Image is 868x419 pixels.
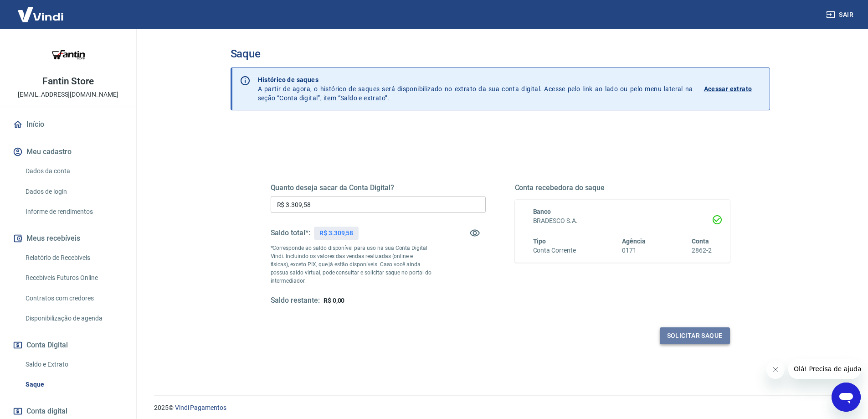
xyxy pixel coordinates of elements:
[22,182,125,201] a: Dados de login
[26,405,67,418] span: Conta digital
[22,375,125,394] a: Saque
[22,202,125,221] a: Informe de rendimentos
[692,246,712,255] h6: 2862-2
[824,6,857,23] button: Sair
[515,183,730,192] h5: Conta recebedora do saque
[22,248,125,267] a: Relatório de Recebíveis
[5,6,77,14] span: Olá! Precisa de ajuda?
[622,238,646,245] span: Agência
[22,289,125,308] a: Contratos com credores
[22,309,125,328] a: Disponibilização de agenda
[50,36,87,73] img: 9e42e1e9-ab0e-4ce7-9a49-cf63fede32f3.jpeg
[271,228,310,238] h5: Saldo total*:
[533,208,551,215] span: Banco
[22,355,125,374] a: Saldo e Extrato
[11,114,125,134] a: Início
[271,244,432,285] p: *Corresponde ao saldo disponível para uso na sua Conta Digital Vindi. Incluindo os valores das ve...
[324,297,345,304] span: R$ 0,00
[533,246,576,255] h6: Conta Corrente
[271,296,320,305] h5: Saldo restante:
[704,75,762,103] a: Acessar extrato
[258,75,693,84] p: Histórico de saques
[533,216,712,226] h6: BRADESCO S.A.
[271,183,486,192] h5: Quanto deseja sacar da Conta Digital?
[22,162,125,181] a: Dados da conta
[533,238,546,245] span: Tipo
[622,246,646,255] h6: 0171
[692,238,709,245] span: Conta
[11,142,125,162] button: Meu cadastro
[11,228,125,248] button: Meus recebíveis
[258,75,693,103] p: A partir de agora, o histórico de saques será disponibilizado no extrato da sua conta digital. Ac...
[660,327,730,344] button: Solicitar saque
[231,47,770,60] h3: Saque
[11,0,70,28] img: Vindi
[704,84,752,93] p: Acessar extrato
[11,335,125,355] button: Conta Digital
[42,77,94,86] p: Fantin Store
[788,359,861,379] iframe: Mensagem da empresa
[832,383,861,412] iframe: Botão para abrir a janela de mensagens
[154,403,846,413] p: 2025 ©
[319,228,353,238] p: R$ 3.309,58
[18,90,118,99] p: [EMAIL_ADDRESS][DOMAIN_NAME]
[175,404,226,411] a: Vindi Pagamentos
[766,361,785,379] iframe: Fechar mensagem
[22,269,125,287] a: Recebíveis Futuros Online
